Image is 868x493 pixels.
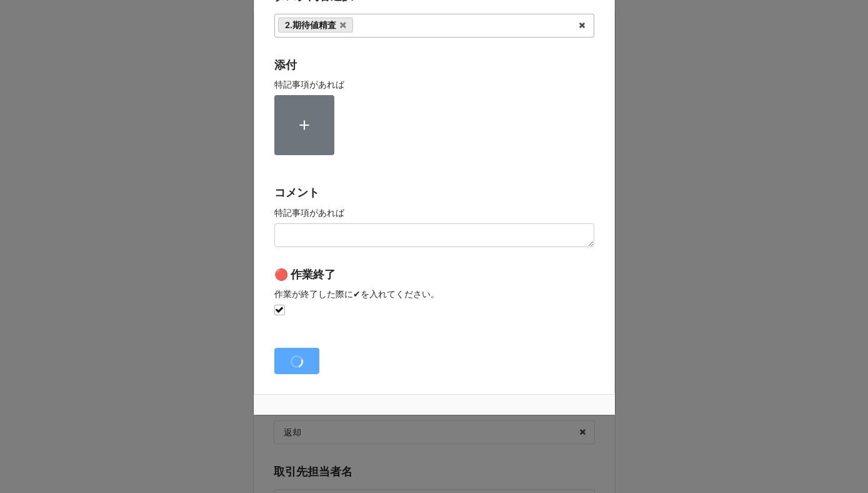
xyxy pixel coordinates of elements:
[274,266,336,283] label: 🔴 作業終了
[274,206,594,219] p: 特記事項があれば
[274,78,594,91] p: 特記事項があれば
[274,288,594,300] p: 作業が終了した際に✔︎を入れてください。
[274,56,297,74] label: 添付
[278,18,354,33] a: 2.期待値精査
[274,184,319,201] label: コメント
